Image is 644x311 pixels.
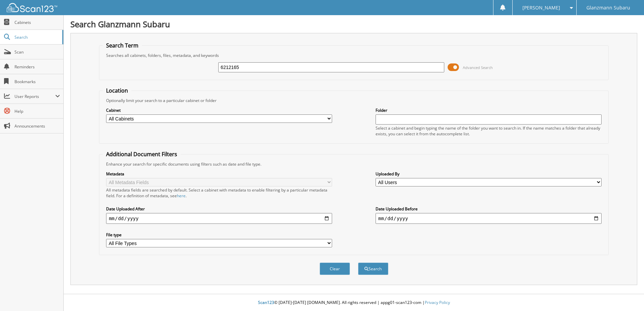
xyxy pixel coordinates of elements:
div: Enhance your search for specific documents using filters such as date and file type. [103,161,605,167]
span: Search [14,34,59,40]
div: All metadata fields are searched by default. Select a cabinet with metadata to enable filtering b... [106,187,332,199]
button: Clear [320,263,350,275]
span: Scan [14,49,60,55]
span: Help [14,108,60,114]
label: Date Uploaded Before [376,206,602,212]
div: Searches all cabinets, folders, files, metadata, and keywords [103,53,605,58]
button: Search [358,263,388,275]
span: Scan123 [258,300,274,305]
legend: Additional Document Filters [103,150,181,158]
label: File type [106,232,332,238]
span: Reminders [14,64,60,70]
label: Uploaded By [376,171,602,177]
input: start [106,213,332,224]
a: here [177,193,186,199]
div: © [DATE]-[DATE] [DOMAIN_NAME]. All rights reserved | appg01-scan123-com | [64,295,644,311]
label: Metadata [106,171,332,177]
input: end [376,213,602,224]
iframe: Chat Widget [610,279,644,311]
label: Cabinet [106,107,332,113]
div: Select a cabinet and begin typing the name of the folder you want to search in. If the name match... [376,125,602,137]
label: Date Uploaded After [106,206,332,212]
span: Announcements [14,123,60,129]
a: Privacy Policy [425,300,450,305]
legend: Location [103,87,131,94]
label: Folder [376,107,602,113]
span: Cabinets [14,20,60,25]
img: scan123-logo-white.svg [7,3,57,12]
legend: Search Term [103,42,142,49]
span: User Reports [14,94,55,99]
span: Glanzmann Subaru [586,6,630,10]
h1: Search Glanzmann Subaru [70,19,637,30]
span: [PERSON_NAME] [522,6,560,10]
span: Bookmarks [14,79,60,84]
span: Advanced Search [463,65,493,70]
div: Optionally limit your search to a particular cabinet or folder [103,98,605,103]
